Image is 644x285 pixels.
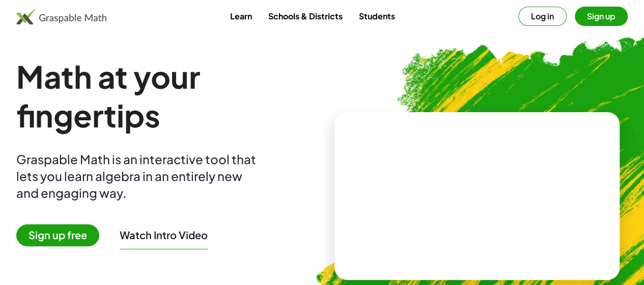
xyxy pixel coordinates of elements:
span: Sign up free [16,224,99,246]
button: Log in [518,7,567,26]
button: Sign up [575,7,628,26]
button: Watch Intro Video [120,228,208,242]
a: Schools & Districts [260,7,350,25]
a: Students [350,7,403,25]
div: Graspable Math is an interactive tool that lets you learn algebra in an entirely new and engaging... [16,151,261,201]
video: What is this? This is dynamic math notation. Dynamic math notation plays a central role in how Gr... [401,158,553,234]
h1: Math at your fingertips [16,57,318,135]
a: Learn [221,7,260,25]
